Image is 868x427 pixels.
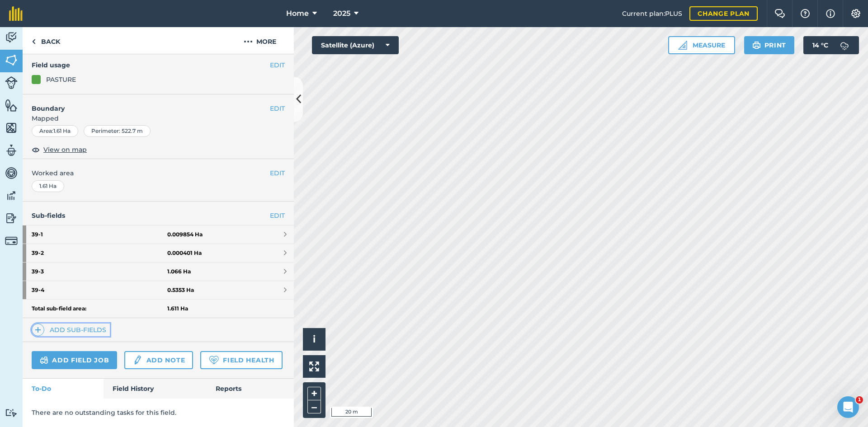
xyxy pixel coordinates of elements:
[307,400,321,413] button: –
[5,408,18,417] img: svg+xml;base64,PD94bWwgdmVyc2lvbj0iMS4wIiBlbmNvZGluZz0idXRmLTgiPz4KPCEtLSBHZW5lcmF0b3I6IEFkb2JlIE...
[132,355,142,366] img: svg+xml;base64,PD94bWwgdmVyc2lvbj0iMS4wIiBlbmNvZGluZz0idXRmLTgiPz4KPCEtLSBHZW5lcmF0b3I6IEFkb2JlIE...
[312,36,399,54] button: Satellite (Azure)
[23,281,294,299] a: 39-40.5353 Ha
[32,324,110,336] a: Add sub-fields
[270,211,285,221] a: EDIT
[5,166,18,180] img: svg+xml;base64,PD94bWwgdmVyc2lvbj0iMS4wIiBlbmNvZGluZz0idXRmLTgiPz4KPCEtLSBHZW5lcmF0b3I6IEFkb2JlIE...
[622,9,682,19] span: Current plan : PLUS
[23,211,294,221] h4: Sub-fields
[303,328,325,351] button: i
[23,27,69,54] a: Back
[40,355,48,366] img: svg+xml;base64,PD94bWwgdmVyc2lvbj0iMS4wIiBlbmNvZGluZz0idXRmLTgiPz4KPCEtLSBHZW5lcmF0b3I6IEFkb2JlIE...
[5,99,18,112] img: svg+xml;base64,PHN2ZyB4bWxucz0iaHR0cDovL3d3dy53My5vcmcvMjAwMC9zdmciIHdpZHRoPSI1NiIgaGVpZ2h0PSI2MC...
[856,396,863,404] span: 1
[124,351,193,369] a: Add note
[32,144,87,155] button: View on map
[32,351,117,369] a: Add field job
[5,211,18,225] img: svg+xml;base64,PD94bWwgdmVyc2lvbj0iMS4wIiBlbmNvZGluZz0idXRmLTgiPz4KPCEtLSBHZW5lcmF0b3I6IEFkb2JlIE...
[32,281,167,299] strong: 39 - 4
[167,286,194,294] strong: 0.5353 Ha
[226,27,294,54] button: More
[5,76,18,89] img: svg+xml;base64,PD94bWwgdmVyc2lvbj0iMS4wIiBlbmNvZGluZz0idXRmLTgiPz4KPCEtLSBHZW5lcmF0b3I6IEFkb2JlIE...
[32,225,167,244] strong: 39 - 1
[333,8,350,19] span: 2025
[244,36,253,47] img: svg+xml;base64,PHN2ZyB4bWxucz0iaHR0cDovL3d3dy53My5vcmcvMjAwMC9zdmciIHdpZHRoPSIyMCIgaGVpZ2h0PSIyNC...
[270,103,285,113] button: EDIT
[35,324,41,335] img: svg+xml;base64,PHN2ZyB4bWxucz0iaHR0cDovL3d3dy53My5vcmcvMjAwMC9zdmciIHdpZHRoPSIxNCIgaGVpZ2h0PSIyNC...
[5,144,18,157] img: svg+xml;base64,PD94bWwgdmVyc2lvbj0iMS4wIiBlbmNvZGluZz0idXRmLTgiPz4KPCEtLSBHZW5lcmF0b3I6IEFkb2JlIE...
[5,121,18,135] img: svg+xml;base64,PHN2ZyB4bWxucz0iaHR0cDovL3d3dy53My5vcmcvMjAwMC9zdmciIHdpZHRoPSI1NiIgaGVpZ2h0PSI2MC...
[23,225,294,244] a: 39-10.009854 Ha
[744,36,795,54] button: Print
[32,408,285,418] p: There are no outstanding tasks for this field.
[32,144,40,155] img: svg+xml;base64,PHN2ZyB4bWxucz0iaHR0cDovL3d3dy53My5vcmcvMjAwMC9zdmciIHdpZHRoPSIxOCIgaGVpZ2h0PSIyNC...
[84,125,151,137] div: Perimeter : 522.7 m
[850,9,861,18] img: A cog icon
[200,351,282,369] a: Field Health
[678,41,687,50] img: Ruler icon
[689,6,758,21] a: Change plan
[9,6,23,21] img: fieldmargin Logo
[800,9,811,18] img: A question mark icon
[5,189,18,202] img: svg+xml;base64,PD94bWwgdmVyc2lvbj0iMS4wIiBlbmNvZGluZz0idXRmLTgiPz4KPCEtLSBHZW5lcmF0b3I6IEFkb2JlIE...
[803,36,859,54] button: 14 °C
[23,263,294,281] a: 39-31.066 Ha
[43,145,87,155] span: View on map
[23,244,294,262] a: 39-20.000401 Ha
[307,387,321,400] button: +
[774,9,785,18] img: Two speech bubbles overlapping with the left bubble in the forefront
[32,263,167,281] strong: 39 - 3
[270,60,285,70] button: EDIT
[167,305,188,312] strong: 1.611 Ha
[5,235,18,247] img: svg+xml;base64,PD94bWwgdmVyc2lvbj0iMS4wIiBlbmNvZGluZz0idXRmLTgiPz4KPCEtLSBHZW5lcmF0b3I6IEFkb2JlIE...
[23,94,270,113] h4: Boundary
[167,268,191,275] strong: 1.066 Ha
[32,36,36,47] img: svg+xml;base64,PHN2ZyB4bWxucz0iaHR0cDovL3d3dy53My5vcmcvMjAwMC9zdmciIHdpZHRoPSI5IiBoZWlnaHQ9IjI0Ii...
[309,361,319,371] img: Four arrows, one pointing top left, one top right, one bottom right and the last bottom left
[32,125,78,137] div: Area : 1.61 Ha
[837,396,859,418] iframe: Intercom live chat
[5,31,18,44] img: svg+xml;base64,PD94bWwgdmVyc2lvbj0iMS4wIiBlbmNvZGluZz0idXRmLTgiPz4KPCEtLSBHZW5lcmF0b3I6IEFkb2JlIE...
[32,168,285,178] span: Worked area
[167,231,203,238] strong: 0.009854 Ha
[812,36,828,54] span: 14 ° C
[23,379,104,399] a: To-Do
[207,379,294,399] a: Reports
[32,305,167,312] strong: Total sub-field area:
[32,180,64,192] div: 1.61 Ha
[313,333,316,345] span: i
[835,36,854,54] img: svg+xml;base64,PD94bWwgdmVyc2lvbj0iMS4wIiBlbmNvZGluZz0idXRmLTgiPz4KPCEtLSBHZW5lcmF0b3I6IEFkb2JlIE...
[826,8,835,19] img: svg+xml;base64,PHN2ZyB4bWxucz0iaHR0cDovL3d3dy53My5vcmcvMjAwMC9zdmciIHdpZHRoPSIxNyIgaGVpZ2h0PSIxNy...
[46,75,76,84] div: PASTURE
[104,379,206,399] a: Field History
[5,53,18,67] img: svg+xml;base64,PHN2ZyB4bWxucz0iaHR0cDovL3d3dy53My5vcmcvMjAwMC9zdmciIHdpZHRoPSI1NiIgaGVpZ2h0PSI2MC...
[286,8,309,19] span: Home
[32,244,167,262] strong: 39 - 2
[270,168,285,178] button: EDIT
[167,249,202,257] strong: 0.000401 Ha
[23,113,294,123] span: Mapped
[668,36,735,54] button: Measure
[32,60,270,70] h4: Field usage
[752,40,761,51] img: svg+xml;base64,PHN2ZyB4bWxucz0iaHR0cDovL3d3dy53My5vcmcvMjAwMC9zdmciIHdpZHRoPSIxOSIgaGVpZ2h0PSIyNC...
